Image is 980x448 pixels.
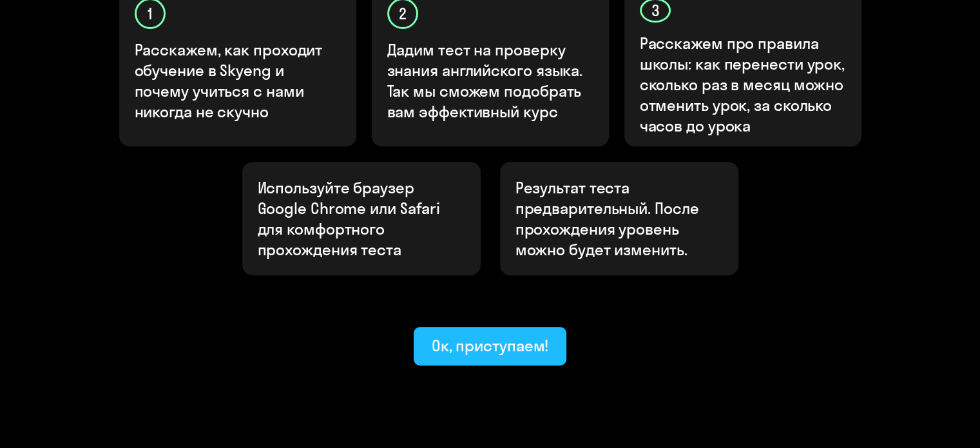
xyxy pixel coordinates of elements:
[387,39,595,122] p: Дадим тест на проверку знания английского языка. Так мы сможем подобрать вам эффективный курс
[414,327,567,365] button: Ок, приступаем!
[515,177,723,260] p: Результат теста предварительный. После прохождения уровень можно будет изменить.
[135,39,342,122] p: Расскажем, как проходит обучение в Skyeng и почему учиться с нами никогда не скучно
[432,335,549,356] div: Ок, приступаем!
[640,33,847,136] p: Расскажем про правила школы: как перенести урок, сколько раз в месяц можно отменить урок, за скол...
[258,177,465,260] p: Используйте браузер Google Chrome или Safari для комфортного прохождения теста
